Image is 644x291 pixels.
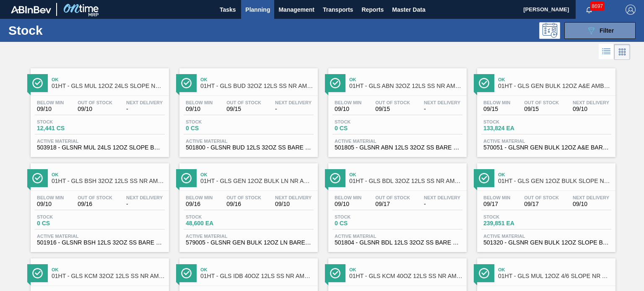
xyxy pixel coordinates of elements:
[226,100,261,105] span: Out Of Stock
[226,195,261,200] span: Out Of Stock
[471,62,620,157] a: ÍconeOk01HT - GLS GEN BULK 12OZ A&E AMBER LSBelow Min09/15Out Of Stock09/15Next Delivery09/10Stoc...
[483,220,542,227] span: 239,851 EA
[335,239,460,246] span: 501804 - GLSNR BDL 12LS 32OZ SS BARE LS KRFT 0811
[375,201,410,207] span: 09/17
[335,100,361,105] span: Below Min
[8,26,129,35] h1: Stock
[218,5,237,15] span: Tasks
[573,195,609,200] span: Next Delivery
[226,201,261,207] span: 09/16
[186,195,213,200] span: Below Min
[498,77,611,82] span: Ok
[200,178,314,184] span: 01HT - GLS GEN 12OZ BULK LN NR AMBER LS PLAINSHOULDER TWIST AMBER
[52,83,165,89] span: 01HT - GLS MUL 12OZ 24LS SLOPE NR AMBER LS MUL HONDURAS
[37,100,64,105] span: Below Min
[483,214,542,219] span: Stock
[349,83,462,89] span: 01HT - GLS ABN 32OZ 12LS SS NR AMBER LS
[200,77,314,82] span: Ok
[37,139,163,144] span: Active Material
[483,201,510,207] span: 09/17
[37,201,64,207] span: 09/10
[37,125,96,131] span: 12,441 CS
[335,144,460,151] span: 501805 - GLSNR ABN 12LS 32OZ SS BARE LS KRFT 0811
[335,234,460,239] span: Active Material
[78,195,112,200] span: Out Of Stock
[335,125,393,131] span: 0 CS
[524,201,559,207] span: 09/17
[37,214,96,219] span: Stock
[32,78,43,88] img: Ícone
[186,139,312,144] span: Active Material
[52,172,165,177] span: Ok
[498,178,611,184] span: 01HT - GLS GEN 12OZ BULK SLOPE NR AMBER LS
[349,77,462,82] span: Ok
[483,106,510,112] span: 09/15
[349,267,462,272] span: Ok
[335,214,393,219] span: Stock
[186,220,244,227] span: 48,600 EA
[200,267,314,272] span: Ok
[330,268,340,278] img: Ícone
[126,106,163,112] span: -
[335,195,361,200] span: Below Min
[483,119,542,124] span: Stock
[322,62,471,157] a: ÍconeOk01HT - GLS ABN 32OZ 12LS SS NR AMBER LSBelow Min09/10Out Of Stock09/15Next Delivery-Stock0...
[483,139,609,144] span: Active Material
[200,83,314,89] span: 01HT - GLS BUD 32OZ 12LS SS NR AMBER LS
[483,125,542,131] span: 133,824 EA
[181,268,192,278] img: Ícone
[11,6,51,13] img: TNhmsLtSVTkK8tSr43FrP2fwEKptu5GPRR3wAAAABJRU5ErkJggg==
[323,5,353,15] span: Transports
[335,201,361,207] span: 09/10
[226,106,261,112] span: 09/15
[322,157,471,252] a: ÍconeOk01HT - GLS BDL 32OZ 12LS SS NR AMBER LSBelow Min09/10Out Of Stock09/17Next Delivery-Stock0...
[173,157,322,252] a: ÍconeOk01HT - GLS GEN 12OZ BULK LN NR AMBER LS PLAINSHOULDER TWIST AMBERBelow Min09/16Out Of Stoc...
[349,178,462,184] span: 01HT - GLS BDL 32OZ 12LS SS NR AMBER LS
[335,106,361,112] span: 09/10
[37,220,96,227] span: 0 CS
[78,106,112,112] span: 09/10
[37,144,163,151] span: 503918 - GLSNR MUL 24LS 12OZ SLOPE BARE LS KRFT 0
[471,157,620,252] a: ÍconeOk01HT - GLS GEN 12OZ BULK SLOPE NR AMBER LSBelow Min09/17Out Of Stock09/17Next Delivery09/1...
[483,144,609,151] span: 570051 - GLSNR GEN BULK 12OZ A&E BARE LS BULK 109
[576,4,602,15] button: Notifications
[186,234,312,239] span: Active Material
[564,22,636,39] button: Filter
[335,119,393,124] span: Stock
[52,178,165,184] span: 01HT - GLS BSH 32OZ 12LS SS NR AMBER LS
[126,100,163,105] span: Next Delivery
[539,22,560,39] div: Programming: no user selected
[186,100,213,105] span: Below Min
[498,267,611,272] span: Ok
[37,234,163,239] span: Active Material
[498,83,611,89] span: 01HT - GLS GEN BULK 12OZ A&E AMBER LS
[392,5,425,15] span: Master Data
[186,119,244,124] span: Stock
[349,172,462,177] span: Ok
[78,100,112,105] span: Out Of Stock
[186,239,312,246] span: 579005 - GLSNR GEN BULK 12OZ LN BARE LS BULK 9999
[200,273,314,279] span: 01HT - GLS IDB 40OZ 12LS SS NR AMBER LS
[335,139,460,144] span: Active Material
[573,100,609,105] span: Next Delivery
[479,78,489,88] img: Ícone
[424,100,460,105] span: Next Delivery
[275,195,312,200] span: Next Delivery
[275,100,312,105] span: Next Delivery
[37,239,163,246] span: 501916 - GLSNR BSH 12LS 32OZ SS BARE LS KRFT 0112
[126,195,163,200] span: Next Delivery
[424,201,460,207] span: -
[375,195,410,200] span: Out Of Stock
[483,195,510,200] span: Below Min
[590,2,605,11] span: 8697
[626,5,636,15] img: Logout
[126,201,163,207] span: -
[483,239,609,246] span: 501320 - GLSNR GEN BULK 12OZ SLOPE BARE LS BULK 0
[245,5,270,15] span: Planning
[200,172,314,177] span: Ok
[479,268,489,278] img: Ícone
[498,172,611,177] span: Ok
[349,273,462,279] span: 01HT - GLS KCM 40OZ 12LS SS NR AMBER
[37,195,64,200] span: Below Min
[524,106,559,112] span: 09/15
